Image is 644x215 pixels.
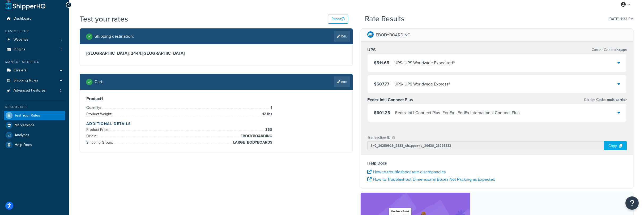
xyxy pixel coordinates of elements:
[4,35,65,45] li: Websites
[14,37,28,42] span: Websites
[239,133,272,139] span: EBODYBOARDING
[609,15,633,23] p: [DATE] 4:33 PM
[367,134,391,141] p: Transaction ID
[613,47,627,53] span: shqups
[86,96,346,101] h3: Product 1
[367,169,446,175] a: How to troubleshoot rate discrepancies
[264,127,272,133] span: 350
[4,35,65,45] a: Websites1
[86,51,346,56] h3: [GEOGRAPHIC_DATA], 2444 , [GEOGRAPHIC_DATA]
[86,133,99,139] span: Origin:
[14,88,46,93] span: Advanced Features
[14,68,27,73] span: Carriers
[4,45,65,54] li: Origins
[4,14,65,24] a: Dashboard
[376,31,410,39] p: EBODYBOARDING
[61,47,62,52] span: 1
[334,31,350,42] a: Edit
[80,14,128,24] h1: Test your rates
[86,111,113,117] span: Product Weight:
[15,113,40,118] span: Test Your Rates
[367,160,627,166] h4: Help Docs
[61,37,62,42] span: 1
[95,34,134,39] h2: Shipping destination :
[4,86,65,96] a: Advanced Features2
[86,121,346,127] h4: Additional Details
[606,97,627,102] span: multicarrier
[86,127,110,132] span: Product Price:
[367,97,413,102] h3: Fedex Int'l Connect Plus
[60,88,62,93] span: 2
[15,123,35,128] span: Marketplace
[374,60,389,66] span: $511.65
[374,81,389,87] span: $587.77
[15,133,29,137] span: Analytics
[625,196,639,210] button: Open Resource Center
[395,109,519,117] div: Fedex Int'l Connect Plus - FedEx - FedEx International Connect Plus
[86,105,102,110] span: Quantity:
[365,15,404,23] h2: Rate Results
[269,105,272,111] span: 1
[15,143,32,147] span: Help Docs
[367,176,495,182] a: How to Troubleshoot Dimensional Boxes Not Packing as Expected
[14,16,32,21] span: Dashboard
[604,141,627,150] div: Copy
[14,47,25,52] span: Origins
[4,121,65,130] a: Marketplace
[374,110,390,116] span: $601.25
[232,139,272,146] span: LARGE_BODYBOARDS
[4,76,65,85] a: Shipping Rules
[592,46,627,54] p: Carrier Code:
[4,86,65,96] li: Advanced Features
[4,111,65,120] a: Test Your Rates
[14,78,38,83] span: Shipping Rules
[4,105,65,109] div: Resources
[4,130,65,140] a: Analytics
[4,60,65,64] div: Manage Shipping
[86,140,114,145] span: Shipping Group:
[4,45,65,54] a: Origins1
[4,66,65,75] a: Carriers
[95,79,103,84] h2: Cart :
[394,80,450,88] div: UPS - UPS Worldwide Express®
[4,29,65,33] div: Basic Setup
[394,59,455,67] div: UPS - UPS Worldwide Expedited®
[367,47,376,53] h3: UPS
[584,96,627,104] p: Carrier Code:
[328,15,348,24] button: Reset
[334,76,350,87] a: Edit
[4,140,65,150] a: Help Docs
[261,111,272,117] span: 12 lbs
